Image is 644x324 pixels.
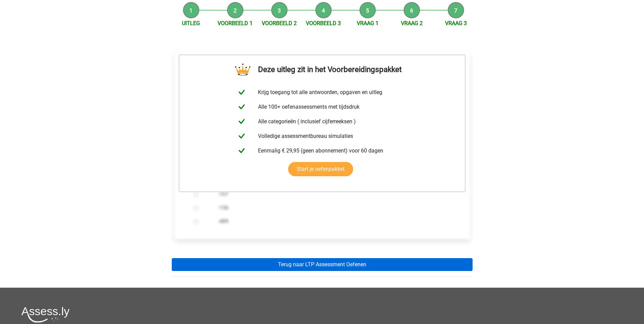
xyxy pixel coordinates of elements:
a: Vraag 2 [401,20,423,26]
label: -107 [218,190,448,198]
label: -156 [218,204,448,212]
img: Assessly logo [21,307,70,323]
a: Terug naar LTP Assessment Oefenen [172,258,473,271]
label: -489 [218,217,448,226]
a: Voorbeeld 3 [306,20,341,26]
a: Start je oefenpakket [288,162,353,176]
a: Voorbeeld 2 [262,20,297,26]
a: Uitleg [182,20,200,26]
a: Voorbeeld 1 [218,20,253,26]
a: Vraag 1 [357,20,379,26]
a: Vraag 3 [445,20,467,26]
